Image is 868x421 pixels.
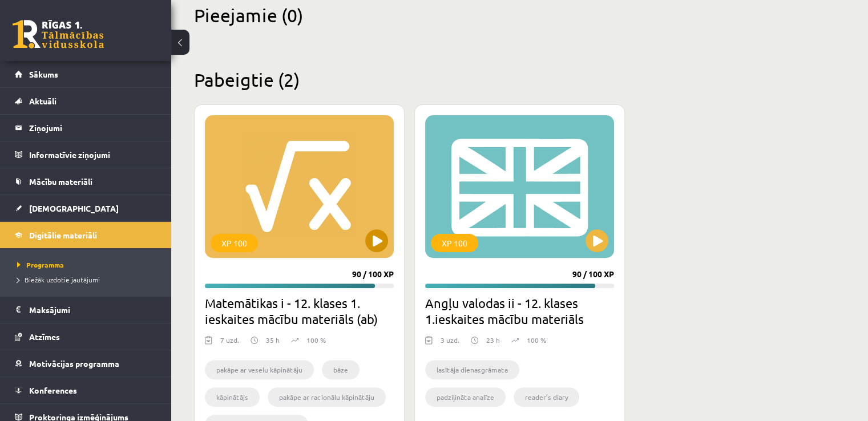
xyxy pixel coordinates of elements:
[268,387,386,407] li: pakāpe ar racionālu kāpinātāju
[29,96,56,106] span: Aktuāli
[194,68,845,91] h2: Pabeigtie (2)
[17,260,160,270] a: Programma
[15,88,157,114] a: Aktuāli
[17,275,100,284] span: Biežāk uzdotie jautājumi
[205,295,394,327] h2: Matemātikas i - 12. klases 1. ieskaites mācību materiāls (ab)
[425,295,614,327] h2: Angļu valodas ii - 12. klases 1.ieskaites mācību materiāls
[306,335,326,345] p: 100 %
[29,331,60,342] span: Atzīmes
[15,115,157,141] a: Ziņojumi
[29,176,92,187] span: Mācību materiāli
[17,274,160,285] a: Biežāk uzdotie jautājumi
[15,297,157,323] a: Maksājumi
[266,335,280,345] p: 35 h
[205,360,314,379] li: pakāpe ar veselu kāpinātāju
[17,260,64,269] span: Programma
[29,385,77,395] span: Konferences
[431,234,478,252] div: XP 100
[15,377,157,403] a: Konferences
[29,203,119,213] span: [DEMOGRAPHIC_DATA]
[194,4,845,26] h2: Pieejamie (0)
[527,335,546,345] p: 100 %
[29,230,97,240] span: Digitālie materiāli
[211,234,258,252] div: XP 100
[15,141,157,168] a: Informatīvie ziņojumi
[15,222,157,248] a: Digitālie materiāli
[205,387,260,407] li: kāpinātājs
[13,20,104,48] a: Rīgas 1. Tālmācības vidusskola
[29,115,157,141] legend: Ziņojumi
[29,141,157,168] legend: Informatīvie ziņojumi
[425,360,519,379] li: lasītāja dienasgrāmata
[29,297,157,323] legend: Maksājumi
[322,360,360,379] li: bāze
[29,358,119,369] span: Motivācijas programma
[15,323,157,350] a: Atzīmes
[514,387,579,407] li: reader’s diary
[15,195,157,221] a: [DEMOGRAPHIC_DATA]
[15,168,157,195] a: Mācību materiāli
[425,387,506,407] li: padziļināta analīze
[486,335,500,345] p: 23 h
[220,335,239,352] div: 7 uzd.
[29,69,58,79] span: Sākums
[15,350,157,377] a: Motivācijas programma
[15,61,157,87] a: Sākums
[441,335,459,352] div: 3 uzd.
